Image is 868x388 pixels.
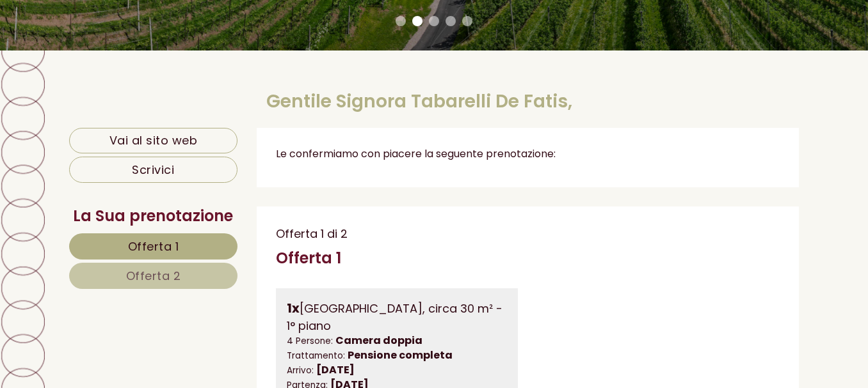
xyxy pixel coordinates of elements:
span: Offerta 1 [128,238,179,254]
h1: Gentile Signora Tabarelli De Fatis, [266,92,572,112]
small: 4 Persone: [287,335,333,347]
b: Pensione completa [348,348,453,362]
p: Le confermiamo con piacere la seguente prenotazione: [276,147,780,162]
div: [GEOGRAPHIC_DATA], circa 30 m² - 1° piano [287,299,508,334]
div: La Sua prenotazione [69,205,237,227]
b: Camera doppia [335,333,422,348]
b: [DATE] [316,362,355,377]
div: Offerta 1 [276,247,341,269]
span: Offerta 2 [126,268,181,284]
small: Trattamento: [287,350,345,362]
a: Vai al sito web [69,128,237,153]
a: Scrivici [69,157,237,183]
small: Arrivo: [287,364,314,376]
span: Offerta 1 di 2 [276,226,348,242]
b: 1x [287,299,300,317]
